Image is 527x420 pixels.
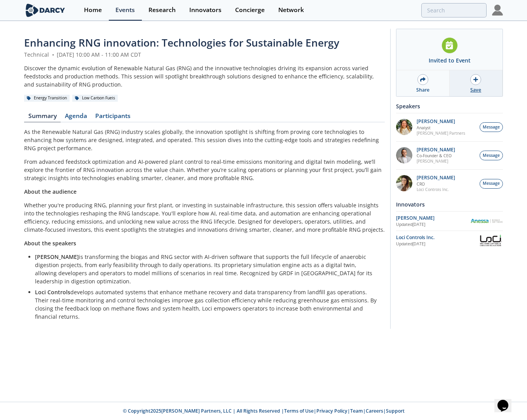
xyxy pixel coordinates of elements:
a: Support [386,408,405,414]
div: Innovators [396,198,503,211]
strong: Loci Controls [35,288,70,296]
iframe: chat widget [494,389,519,412]
p: As the Renewable Natural Gas (RNG) industry scales globally, the innovation spotlight is shifting... [24,128,385,152]
div: Technical [DATE] 10:00 AM - 11:00 AM CDT [24,50,385,59]
div: Research [148,7,176,13]
p: Loci Controls Inc. [417,187,455,192]
img: Loci Controls Inc. [478,234,503,247]
div: Innovators [189,7,222,13]
a: Participants [91,113,134,122]
div: Loci Controls Inc. [396,234,478,241]
div: Updated [DATE] [396,222,470,228]
div: Low Carbon Fuels [72,95,118,102]
div: Save [470,87,481,94]
img: 737ad19b-6c50-4cdf-92c7-29f5966a019e [396,175,412,191]
div: Invited to Event [429,56,471,64]
a: Agenda [61,113,91,122]
button: Message [480,179,503,189]
p: Co-Founder & CEO [417,153,455,158]
p: From advanced feedstock optimization and AI-powered plant control to real-time emissions monitori... [24,158,385,182]
span: Message [483,153,500,159]
input: Advanced Search [421,3,487,17]
div: Events [115,7,135,13]
div: Concierge [235,7,265,13]
img: logo-wide.svg [24,3,66,17]
img: fddc0511-1997-4ded-88a0-30228072d75f [396,119,412,135]
span: Message [483,124,500,130]
p: [PERSON_NAME] Partners [417,130,465,136]
p: is transforming the biogas and RNG sector with AI-driven software that supports the full lifecycl... [35,253,379,285]
img: Profile [492,5,503,16]
a: Team [350,408,363,414]
a: Careers [366,408,383,414]
div: Speakers [396,99,503,113]
p: develops automated systems that enhance methane recovery and data transparency from landfill gas ... [35,288,379,321]
span: Enhancing RNG innovation: Technologies for Sustainable Energy [24,36,339,50]
img: Anessa [470,219,503,223]
p: © Copyright 2025 [PERSON_NAME] Partners, LLC | All Rights Reserved | | | | | [26,408,501,415]
strong: About the audience [24,188,77,195]
a: Terms of Use [284,408,314,414]
div: Discover the dynamic evolution of Renewable Natural Gas (RNG) and the innovative technologies dri... [24,64,385,89]
img: 1fdb2308-3d70-46db-bc64-f6eabefcce4d [396,147,412,163]
a: Loci Controls Inc. Updated[DATE] Loci Controls Inc. [396,234,503,247]
a: [PERSON_NAME] Updated[DATE] Anessa [396,214,503,228]
div: Network [278,7,304,13]
div: Updated [DATE] [396,241,478,247]
span: • [51,51,55,58]
p: [PERSON_NAME] [417,147,455,153]
div: Home [84,7,102,13]
div: Energy Transition [24,95,70,102]
div: [PERSON_NAME] [396,215,470,222]
p: Whether you're producing RNG, planning your first plant, or investing in sustainable infrastructu... [24,201,385,234]
a: Summary [24,113,61,122]
span: Message [483,180,500,187]
button: Message [480,122,503,132]
p: [PERSON_NAME] [417,119,465,124]
div: Share [416,87,429,94]
strong: About the speakers [24,240,76,247]
p: [PERSON_NAME] [417,175,455,180]
p: CRO [417,181,455,187]
p: Analyst [417,125,465,130]
button: Message [480,151,503,160]
p: [PERSON_NAME] [417,158,455,164]
strong: [PERSON_NAME] [35,253,79,260]
a: Privacy Policy [316,408,347,414]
